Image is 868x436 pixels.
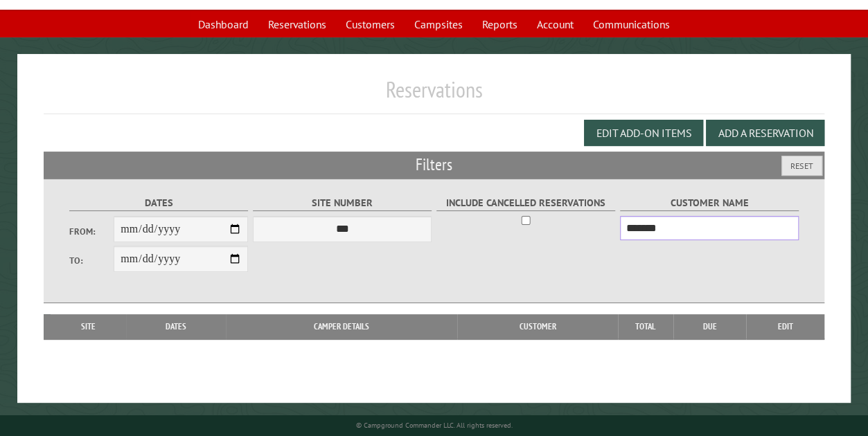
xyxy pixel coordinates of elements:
[436,195,616,211] label: Include Cancelled Reservations
[337,11,403,37] a: Customers
[781,156,822,176] button: Reset
[69,225,114,238] label: From:
[44,76,825,114] h1: Reservations
[253,195,432,211] label: Site Number
[474,11,526,37] a: Reports
[126,314,226,339] th: Dates
[51,314,126,339] th: Site
[673,314,747,339] th: Due
[406,11,471,37] a: Campsites
[356,421,513,430] small: © Campground Commander LLC. All rights reserved.
[44,152,825,178] h2: Filters
[746,314,824,339] th: Edit
[69,195,249,211] label: Dates
[585,11,678,37] a: Communications
[260,11,335,37] a: Reservations
[618,314,673,339] th: Total
[190,11,257,37] a: Dashboard
[457,314,617,339] th: Customer
[529,11,582,37] a: Account
[584,120,703,146] button: Edit Add-on Items
[226,314,457,339] th: Camper Details
[620,195,799,211] label: Customer Name
[69,254,114,267] label: To:
[706,120,824,146] button: Add a Reservation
